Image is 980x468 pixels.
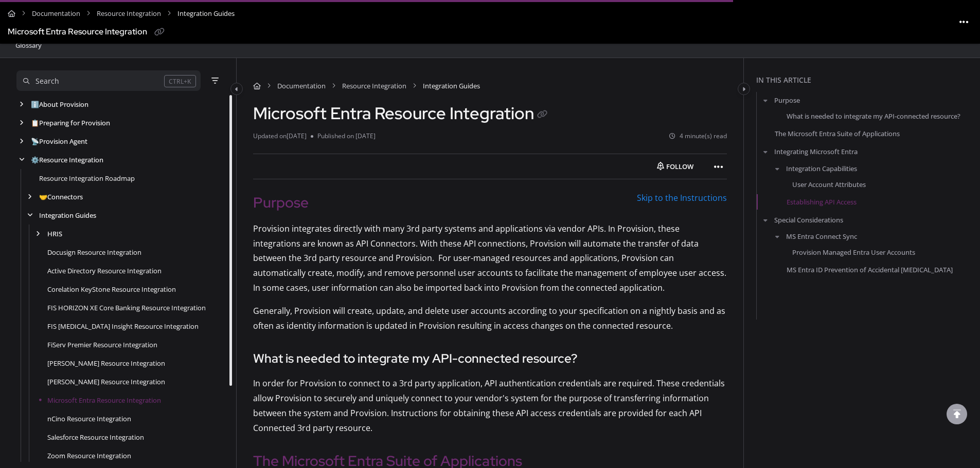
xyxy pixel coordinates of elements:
[775,128,900,139] a: The Microsoft Entra Suite of Applications
[787,197,857,207] a: Establishing API Access
[423,81,480,91] span: Integration Guides
[773,162,782,174] button: arrow
[710,158,727,175] button: Article more options
[33,229,43,239] div: arrow
[47,321,199,331] a: FIS IBS Insight Resource Integration
[47,229,62,239] a: HRIS
[253,132,311,141] li: Updated on [DATE]
[25,192,35,202] div: arrow
[786,163,857,173] a: Integration Capabilities
[253,81,261,91] a: Home
[761,95,770,106] button: arrow
[47,303,206,313] a: FIS HORIZON XE Core Banking Resource Integration
[151,24,168,41] button: Copy link of
[956,13,972,30] button: Article more options
[39,192,83,202] a: Connectors
[31,118,110,128] a: Preparing for Provision
[277,81,326,91] a: Documentation
[31,155,39,164] span: ⚙️
[787,111,960,121] a: What is needed to integrate my API-connected resource?
[31,136,87,146] a: Provision Agent
[253,192,727,213] h2: Purpose
[47,266,162,276] a: Active Directory Resource Integration
[31,155,103,165] a: Resource Integration
[253,221,727,295] p: Provision integrates directly with many 3rd party systems and applications via vendor APIs. In Pr...
[773,231,782,242] button: arrow
[47,340,157,350] a: FiServ Premier Resource Integration
[792,247,915,257] a: Provision Managed Entra User Accounts
[16,155,27,165] div: arrow
[47,414,131,424] a: nCino Resource Integration
[47,377,165,387] a: Jack Henry Symitar Resource Integration
[761,146,770,157] button: arrow
[774,146,858,157] a: Integrating Microsoft Entra
[342,81,406,91] a: Resource Integration
[31,137,39,146] span: 📡
[16,118,27,128] div: arrow
[47,451,131,461] a: Zoom Resource Integration
[637,192,727,203] a: Skip to the Instructions
[47,358,165,368] a: Jack Henry SilverLake Resource Integration
[47,395,161,405] a: Microsoft Entra Resource Integration
[47,432,144,442] a: Salesforce Resource Integration
[761,214,770,226] button: arrow
[787,265,953,275] a: MS Entra ID Prevention of Accidental [MEDICAL_DATA]
[253,103,550,123] h1: Microsoft Entra Resource Integration
[756,74,976,86] div: In this article
[774,215,843,225] a: Special Considerations
[230,83,243,95] button: Category toggle
[25,211,35,220] div: arrow
[16,137,27,146] div: arrow
[253,376,727,435] p: In order for Provision to connect to a 3rd party application, API authentication credentials are ...
[39,192,47,201] span: 🤝
[792,179,866,189] a: User Account Attributes
[31,118,39,127] span: 📋
[669,132,727,141] li: 4 minute(s) read
[648,158,702,175] button: Follow
[311,132,376,141] li: Published on [DATE]
[253,304,727,333] p: Generally, Provision will create, update, and delete user accounts according to your specificatio...
[947,404,967,424] div: scroll to top
[47,284,176,294] a: Corelation KeyStone Resource Integration
[39,173,135,183] a: Resource Integration Roadmap
[774,95,800,105] a: Purpose
[209,74,221,87] button: Filter
[47,247,141,257] a: Docusign Resource Integration
[738,83,750,95] button: Category toggle
[253,349,727,368] h3: What is needed to integrate my API-connected resource?
[534,107,550,123] button: Copy link of Microsoft Entra Resource Integration
[177,6,235,21] span: Integration Guides
[164,75,196,87] div: CTRL+K
[39,210,96,220] a: Integration Guides
[786,231,857,241] a: MS Entra Connect Sync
